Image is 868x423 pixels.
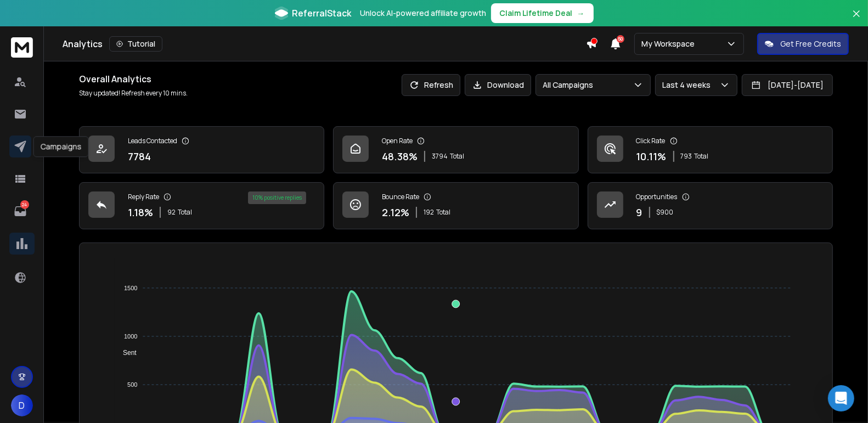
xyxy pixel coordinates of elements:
[662,80,715,91] p: Last 4 weeks
[695,152,709,161] span: Total
[33,136,89,157] div: Campaigns
[487,80,524,91] p: Download
[617,35,624,43] span: 50
[124,333,137,340] tspan: 1000
[360,8,487,19] p: Unlock AI-powered affiliate growth
[432,152,448,161] span: 3794
[849,7,864,33] button: Close banner
[63,36,586,52] div: Analytics
[636,149,667,164] p: 10.11 %
[79,182,324,229] a: Reply Rate1.18%92Total10% positive replies
[124,285,137,291] tspan: 1500
[128,137,177,145] p: Leads Contacted
[543,80,598,91] p: All Campaigns
[424,208,434,217] span: 192
[382,193,419,201] p: Bounce Rate
[641,38,699,49] p: My Workspace
[79,126,324,173] a: Leads Contacted7784
[128,193,159,201] p: Reply Rate
[436,208,450,217] span: Total
[128,205,153,220] p: 1.18 %
[588,182,833,229] a: Opportunities9$900
[780,38,841,49] p: Get Free Credits
[79,72,188,86] h1: Overall Analytics
[167,208,176,217] span: 92
[742,74,833,96] button: [DATE]-[DATE]
[178,208,192,217] span: Total
[636,205,642,220] p: 9
[333,126,578,173] a: Open Rate48.38%3794Total
[681,152,692,161] span: 793
[11,394,33,416] button: D
[333,182,578,229] a: Bounce Rate2.12%192Total
[450,152,464,161] span: Total
[79,89,188,98] p: Stay updated! Refresh every 10 mins.
[20,200,29,209] p: 24
[402,74,460,96] button: Refresh
[577,8,585,19] span: →
[588,126,833,173] a: Click Rate10.11%793Total
[828,385,854,411] div: Open Intercom Messenger
[382,149,418,164] p: 48.38 %
[657,208,674,217] p: $ 900
[465,74,531,96] button: Download
[127,381,137,388] tspan: 500
[382,205,409,220] p: 2.12 %
[382,137,413,145] p: Open Rate
[128,149,151,164] p: 7784
[109,36,162,52] button: Tutorial
[115,349,137,357] span: Sent
[424,80,453,91] p: Refresh
[248,191,306,204] div: 10 % positive replies
[636,137,666,145] p: Click Rate
[491,3,594,23] button: Claim Lifetime Deal→
[292,7,352,20] span: ReferralStack
[636,193,678,201] p: Opportunities
[757,33,849,55] button: Get Free Credits
[9,200,31,222] a: 24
